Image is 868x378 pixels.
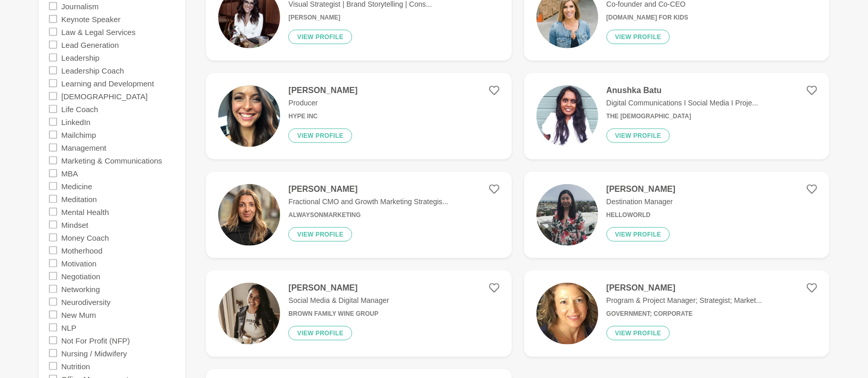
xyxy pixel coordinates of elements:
[606,211,675,219] h6: Helloworld
[606,196,675,207] p: Destination Manager
[61,205,109,218] label: Mental Health
[218,184,280,246] img: ba5644c526e47c4577f022a3daa1b50f5055dad4-930x1126.png
[61,25,135,38] label: Law & Legal Services
[288,129,352,143] button: View profile
[61,38,119,51] label: Lead Generation
[288,98,357,109] p: Producer
[61,192,97,205] label: Meditation
[61,282,100,295] label: Networking
[606,85,758,96] h4: Anushka Batu
[288,211,448,219] h6: AlwaysOnMarketing
[61,141,107,154] label: Management
[606,326,670,340] button: View profile
[606,310,762,318] h6: Government; Corporate
[61,347,127,359] label: Nursing / Midwifery
[288,196,448,207] p: Fractional CMO and Growth Marketing Strategis...
[61,102,98,115] label: Life Coach
[61,128,96,141] label: Mailchimp
[288,85,357,96] h4: [PERSON_NAME]
[524,271,829,357] a: [PERSON_NAME]Program & Project Manager; Strategist; Market...Government; CorporateView profile
[524,73,829,159] a: Anushka BatuDigital Communications I Social Media I Proje...The [DEMOGRAPHIC_DATA]View profile
[606,184,675,194] h4: [PERSON_NAME]
[606,295,762,306] p: Program & Project Manager; Strategist; Market...
[61,269,100,282] label: Negotiation
[288,295,389,306] p: Social Media & Digital Manager
[218,85,280,147] img: 4b7a9cb6172a9dc13c16c42c1d812f445083d087-2320x3088.jpg
[61,77,154,89] label: Learning and Development
[288,14,432,22] h6: [PERSON_NAME]
[61,257,96,269] label: Motivation
[606,14,688,22] h6: [DOMAIN_NAME] for kids
[288,30,352,44] button: View profile
[288,113,357,120] h6: Hype Inc
[61,154,162,167] label: Marketing & Communications
[606,30,670,44] button: View profile
[206,172,511,258] a: [PERSON_NAME]Fractional CMO and Growth Marketing Strategis...AlwaysOnMarketingView profile
[61,244,102,257] label: Motherhood
[61,12,120,25] label: Keynote Speaker
[61,218,89,231] label: Mindset
[536,283,598,345] img: 3b24f683e241f1117731a0081e0a5f0f6a997045-565x577.jpg
[61,334,130,347] label: Not For Profit (NFP)
[606,113,758,120] h6: The [DEMOGRAPHIC_DATA]
[61,51,99,64] label: Leadership
[606,227,670,242] button: View profile
[288,326,352,340] button: View profile
[61,64,124,77] label: Leadership Coach
[606,98,758,109] p: Digital Communications I Social Media I Proje...
[536,184,598,246] img: 01a92ec12363bcc6cd1fe1a179ead28d21f34754-1193x1214.jpg
[218,283,280,345] img: 125e4231c23fbbaefb4df2d30ea71dfb3e7dafee-782x782.jpg
[61,231,109,244] label: Money Coach
[536,85,598,147] img: 85db568765aa8c8f7ea4f3b72d0b8d82cf5d5af0-357x357.jpg
[606,129,670,143] button: View profile
[61,89,148,102] label: [DEMOGRAPHIC_DATA]
[288,227,352,242] button: View profile
[61,167,78,179] label: MBA
[524,172,829,258] a: [PERSON_NAME]Destination ManagerHelloworldView profile
[288,283,389,293] h4: [PERSON_NAME]
[61,308,96,321] label: New Mum
[206,271,511,357] a: [PERSON_NAME]Social Media & Digital ManagerBrown Family Wine GroupView profile
[61,359,90,372] label: Nutrition
[606,283,762,293] h4: [PERSON_NAME]
[61,179,92,192] label: Medicine
[288,310,389,318] h6: Brown Family Wine Group
[288,184,448,194] h4: [PERSON_NAME]
[61,321,76,334] label: NLP
[61,295,111,308] label: Neurodiversity
[206,73,511,159] a: [PERSON_NAME]ProducerHype IncView profile
[61,115,91,128] label: LinkedIn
